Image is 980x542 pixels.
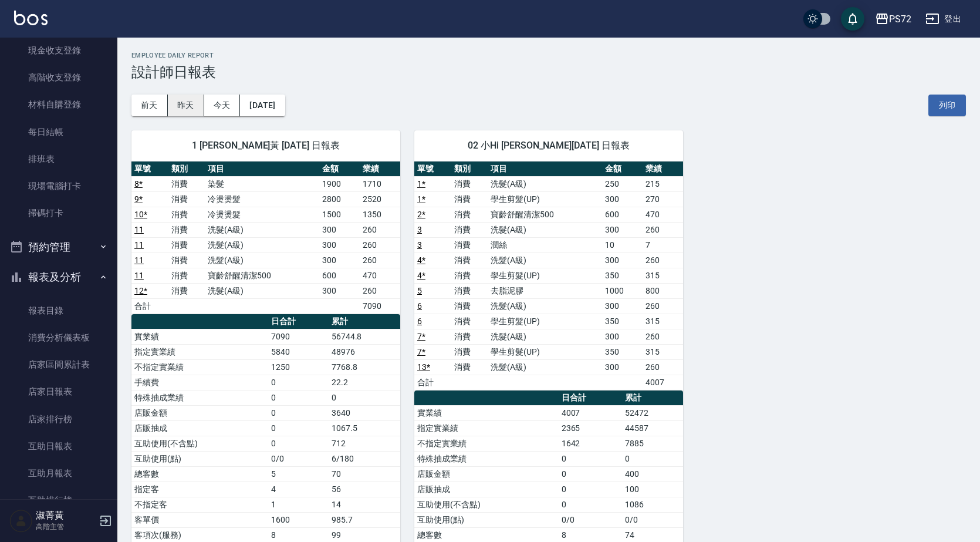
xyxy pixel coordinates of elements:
[488,222,601,237] td: 洗髮(A級)
[643,191,683,207] td: 270
[131,344,268,359] td: 指定實業績
[870,7,916,31] button: PS72
[319,237,360,253] td: 300
[329,405,400,420] td: 3640
[602,314,643,329] td: 350
[131,95,168,116] button: 前天
[360,222,400,237] td: 260
[131,161,400,314] table: a dense table
[643,314,683,329] td: 315
[414,466,559,482] td: 店販金額
[131,375,268,390] td: 手續費
[319,222,360,237] td: 300
[360,298,400,314] td: 7090
[5,232,113,262] button: 預約管理
[414,161,451,177] th: 單號
[5,173,113,200] a: 現場電腦打卡
[414,375,451,390] td: 合計
[5,460,113,487] a: 互助月報表
[414,451,559,466] td: 特殊抽成業績
[268,314,329,329] th: 日合計
[319,161,360,177] th: 金額
[131,436,268,451] td: 互助使用(不含點)
[928,95,966,116] button: 列印
[428,140,669,152] span: 02 小Hi [PERSON_NAME][DATE] 日報表
[5,64,113,91] a: 高階收支登錄
[488,329,601,344] td: 洗髮(A級)
[5,91,113,118] a: 材料自購登錄
[5,433,113,460] a: 互助日報表
[451,222,488,237] td: 消費
[488,253,601,268] td: 洗髮(A級)
[5,324,113,351] a: 消費分析儀表板
[329,497,400,512] td: 14
[204,95,241,116] button: 今天
[417,301,422,311] a: 6
[36,510,96,521] h5: 淑菁黃
[268,512,329,527] td: 1600
[329,466,400,482] td: 70
[268,344,329,359] td: 5840
[168,176,205,191] td: 消費
[329,344,400,359] td: 48976
[146,140,386,152] span: 1 [PERSON_NAME]黃 [DATE] 日報表
[488,207,601,222] td: 寶齡舒醒清潔500
[622,436,683,451] td: 7885
[5,262,113,292] button: 報表及分析
[319,253,360,268] td: 300
[643,237,683,253] td: 7
[168,283,205,298] td: 消費
[414,482,559,497] td: 店販抽成
[131,497,268,512] td: 不指定客
[417,286,422,295] a: 5
[414,436,559,451] td: 不指定實業績
[168,268,205,283] td: 消費
[488,314,601,329] td: 學生剪髮(UP)
[559,405,622,420] td: 4007
[602,237,643,253] td: 10
[319,176,360,191] td: 1900
[643,283,683,298] td: 800
[414,161,683,390] table: a dense table
[168,222,205,237] td: 消費
[268,390,329,405] td: 0
[268,466,329,482] td: 5
[134,225,144,234] a: 11
[559,451,622,466] td: 0
[205,222,319,237] td: 洗髮(A級)
[889,12,911,26] div: PS72
[643,359,683,375] td: 260
[622,390,683,406] th: 累計
[602,222,643,237] td: 300
[329,420,400,436] td: 1067.5
[602,344,643,359] td: 350
[559,497,622,512] td: 0
[360,268,400,283] td: 470
[643,344,683,359] td: 315
[559,466,622,482] td: 0
[329,314,400,329] th: 累計
[841,7,864,31] button: save
[205,237,319,253] td: 洗髮(A級)
[360,207,400,222] td: 1350
[559,420,622,436] td: 2365
[5,378,113,405] a: 店家日報表
[488,237,601,253] td: 潤絲
[559,512,622,527] td: 0/0
[360,253,400,268] td: 260
[168,95,204,116] button: 昨天
[643,268,683,283] td: 315
[5,119,113,146] a: 每日結帳
[329,329,400,344] td: 56744.8
[488,191,601,207] td: 學生剪髮(UP)
[451,283,488,298] td: 消費
[622,420,683,436] td: 44587
[643,329,683,344] td: 260
[414,405,559,420] td: 實業績
[414,420,559,436] td: 指定實業績
[240,95,285,116] button: [DATE]
[622,482,683,497] td: 100
[360,237,400,253] td: 260
[488,359,601,375] td: 洗髮(A級)
[268,375,329,390] td: 0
